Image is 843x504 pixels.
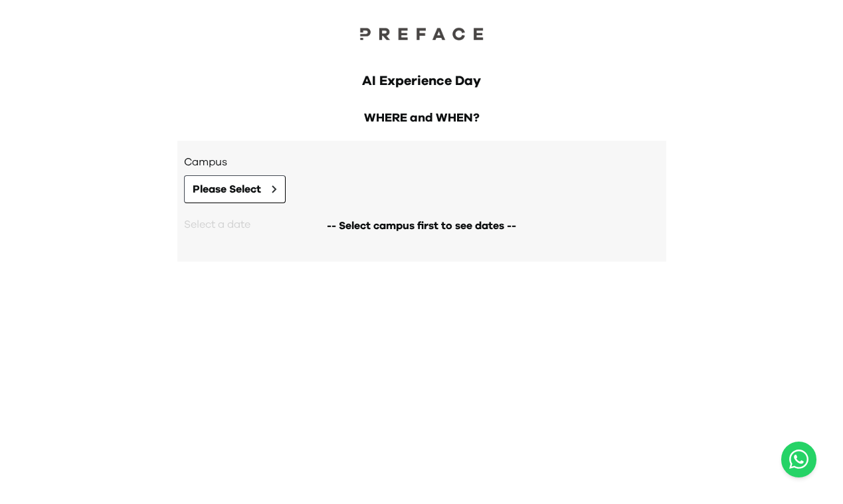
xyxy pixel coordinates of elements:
[177,109,666,127] h2: WHERE and WHEN?
[193,181,261,197] span: Please Select
[355,27,488,41] img: Preface Logo
[781,442,816,477] button: Open WhatsApp chat
[355,27,488,45] a: Preface Logo
[184,154,660,170] h3: Campus
[180,72,664,90] h1: AI Experience Day
[327,218,516,234] span: -- Select campus first to see dates --
[781,442,816,477] a: Chat with us on WhatsApp
[184,175,286,203] button: Please Select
